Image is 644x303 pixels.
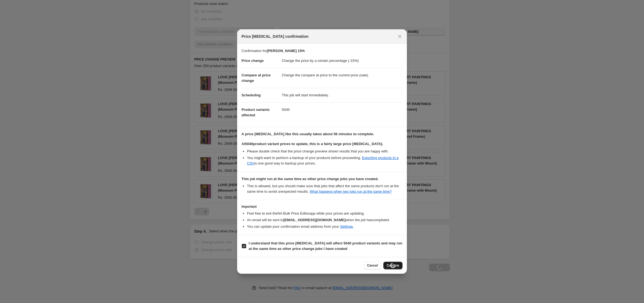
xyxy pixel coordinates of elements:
[249,241,403,251] b: I understand that this price [MEDICAL_DATA] will affect 5040 product variants and may run at the ...
[242,48,403,54] p: Confirmation for
[364,262,381,269] button: Cancel
[247,217,403,223] li: An email will be sent to when the job has completed .
[247,183,403,194] li: This is allowed, but you should make sure that jobs that affect the same products don ' t run at ...
[282,102,403,117] dd: 5040
[242,73,271,83] span: Compare at price change
[282,68,403,82] dd: Change the compare at price to the current price (sale)
[247,156,399,165] a: Exporting products to a CSV
[367,263,378,268] span: Cancel
[242,108,270,117] span: Product variants affected
[267,49,305,53] b: [PERSON_NAME] 15%
[340,224,353,229] a: Settings
[242,142,383,146] b: At 5040 product variant prices to update, this is a fairly large price [MEDICAL_DATA].
[242,132,374,136] b: A price [MEDICAL_DATA] like this usually takes about 56 minutes to complete.
[247,155,403,166] li: You might want to perform a backup of your products before proceeding. is one good way to backup ...
[282,54,403,68] dd: Change the price by a certain percentage (-15%)
[247,224,403,229] li: You can update your confirmation email address from your .
[242,34,309,39] span: Price [MEDICAL_DATA] confirmation
[283,218,346,222] b: [EMAIL_ADDRESS][DOMAIN_NAME]
[242,204,403,209] h3: Important
[242,177,379,181] b: This job might run at the same time as other price change jobs you have created.
[247,149,403,154] li: Please double check that the price change preview shows results that you are happy with.
[282,88,403,102] dd: This job will start immediately.
[396,33,404,40] button: Close
[247,211,403,216] li: Feel free to exit the NA Bulk Price Editor app while your prices are updating.
[242,59,264,63] span: Price change
[310,189,392,194] a: What happens when two jobs run at the same time?
[242,93,261,97] span: Scheduling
